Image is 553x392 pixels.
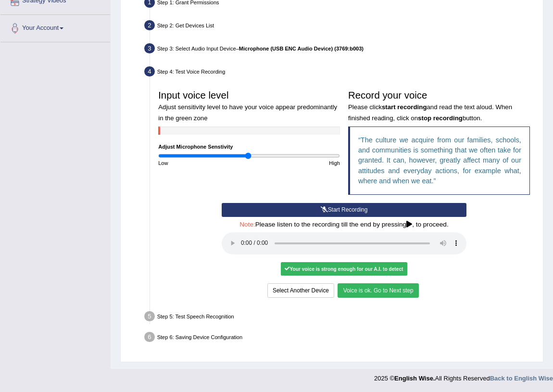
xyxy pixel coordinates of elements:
[0,15,110,39] a: Your Account
[281,262,407,276] div: Your voice is strong enough for our A.I. to detect
[374,369,553,383] div: 2025 © All Rights Reserved
[358,136,521,185] q: The culture we acquire from our families, schools, and communities is something that we often tak...
[267,283,334,297] button: Select Another Device
[490,375,553,382] a: Back to English Wise
[348,103,512,121] small: Please click and read the text aloud. When finished reading, click on button.
[236,46,364,51] span: –
[348,90,530,122] h3: Record your voice
[141,309,540,327] div: Step 5: Test Speech Recognition
[154,159,249,167] div: Low
[141,18,540,36] div: Step 2: Get Devices List
[222,221,466,228] h4: Please listen to the recording till the end by pressing , to proceed.
[141,41,540,59] div: Step 3: Select Audio Input Device
[239,46,364,51] b: Microphone (USB ENC Audio Device) (3769:b003)
[158,103,337,121] small: Adjust sensitivity level to have your voice appear predominantly in the green zone
[141,64,540,82] div: Step 4: Test Voice Recording
[239,221,255,228] span: Note:
[394,375,435,382] strong: English Wise.
[158,143,233,151] label: Adjust Microphone Senstivity
[249,159,344,167] div: High
[338,283,418,297] button: Voice is ok. Go to Next step
[418,114,463,122] b: stop recording
[382,103,427,111] b: start recording
[141,329,540,347] div: Step 6: Saving Device Configuration
[222,203,466,217] button: Start Recording
[158,90,340,122] h3: Input voice level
